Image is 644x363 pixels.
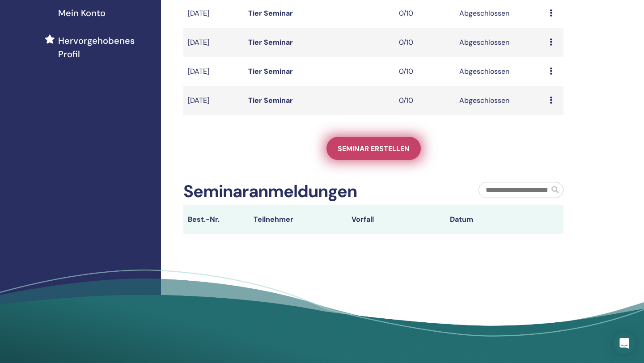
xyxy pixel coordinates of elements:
td: 0/10 [394,86,455,115]
td: [DATE] [183,57,244,86]
h2: Seminaranmeldungen [183,181,357,202]
td: [DATE] [183,86,244,115]
a: Tier Seminar [248,8,293,18]
td: Abgeschlossen [455,57,545,86]
td: Abgeschlossen [455,28,545,57]
a: Seminar erstellen [326,137,421,160]
td: 0/10 [394,57,455,86]
span: Seminar erstellen [338,144,410,153]
td: [DATE] [183,28,244,57]
th: Best.-Nr. [183,205,249,234]
a: Tier Seminar [248,96,293,105]
span: Mein Konto [58,6,106,20]
span: Hervorgehobenes Profil [58,34,154,61]
a: Tier Seminar [248,67,293,76]
div: Open Intercom Messenger [614,333,635,354]
a: Tier Seminar [248,38,293,47]
th: Vorfall [347,205,445,234]
th: Datum [445,205,544,234]
td: Abgeschlossen [455,86,545,115]
td: 0/10 [394,28,455,57]
th: Teilnehmer [249,205,347,234]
